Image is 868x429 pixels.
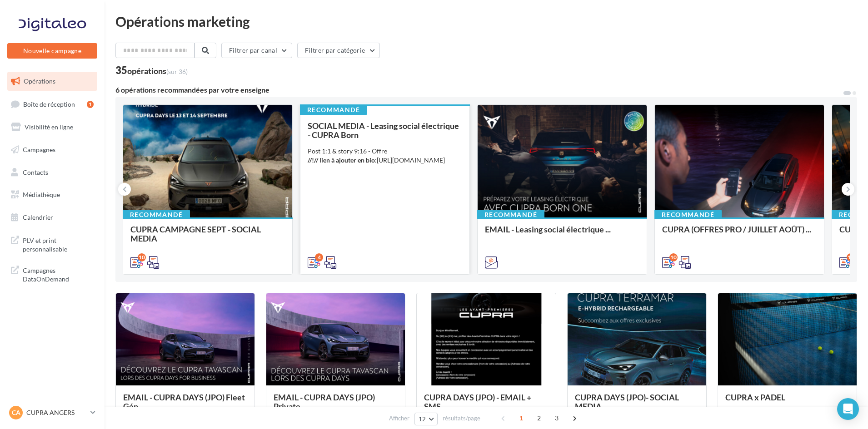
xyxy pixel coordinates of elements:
span: 12 [419,415,426,423]
div: Recommandé [123,210,190,220]
div: Recommandé [654,210,722,220]
span: CUPRA x PADEL [725,392,785,402]
div: 4 [315,253,323,261]
p: CUPRA ANGERS [26,408,87,417]
a: Médiathèque [5,185,99,204]
span: CUPRA (OFFRES PRO / JUILLET AOÛT) ... [662,224,811,234]
div: 10 [669,253,678,261]
span: Contacts [23,168,48,176]
span: PLV et print personnalisable [23,234,94,254]
div: 1 [87,101,94,108]
span: (sur 36) [166,68,188,75]
a: Visibilité en ligne [5,118,99,137]
div: 35 [115,65,188,75]
div: Recommandé [300,105,367,115]
div: Open Intercom Messenger [837,398,859,420]
span: Opérations [24,77,55,85]
button: 12 [414,413,438,425]
div: 11 [847,253,855,261]
span: CUPRA DAYS (JPO)- SOCIAL MEDIA [575,392,679,411]
span: CUPRA DAYS (JPO) - EMAIL + SMS [424,392,531,411]
a: PLV et print personnalisable [5,231,99,257]
span: EMAIL - CUPRA DAYS (JPO) Fleet Gén... [123,392,245,411]
div: Post 1:1 & story 9:16 - Offre : [308,147,462,165]
a: Campagnes [5,140,99,159]
div: opérations [127,67,188,75]
a: Opérations [5,72,99,91]
span: Boîte de réception [23,100,75,108]
span: CUPRA CAMPAGNE SEPT - SOCIAL MEDIA [130,224,261,243]
a: Calendrier [5,208,99,227]
span: résultats/page [443,414,480,423]
span: EMAIL - CUPRA DAYS (JPO) Private ... [274,392,375,411]
span: 3 [549,411,564,425]
span: EMAIL - Leasing social électrique ... [485,224,611,234]
span: Campagnes DataOnDemand [23,264,94,284]
div: Opérations marketing [115,15,857,28]
a: Boîte de réception1 [5,94,99,114]
div: Recommandé [477,210,544,220]
span: Visibilité en ligne [25,123,73,131]
span: CA [12,408,20,417]
span: Afficher [389,414,409,423]
a: Campagnes DataOnDemand [5,261,99,287]
span: 1 [514,411,529,425]
span: Médiathèque [23,191,60,198]
div: 6 opérations recommandées par votre enseigne [115,86,843,94]
a: [URL][DOMAIN_NAME] [377,156,445,164]
span: Campagnes [23,146,55,153]
strong: //!// lien à ajouter en bio [308,156,375,164]
div: 10 [138,253,146,261]
button: Filtrer par canal [221,43,292,58]
a: CA CUPRA ANGERS [7,404,97,421]
a: Contacts [5,163,99,182]
button: Filtrer par catégorie [297,43,380,58]
span: Calendrier [23,213,53,221]
span: SOCIAL MEDIA - Leasing social électrique - CUPRA Born [308,121,459,140]
button: Nouvelle campagne [7,43,97,59]
span: 2 [532,411,546,425]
